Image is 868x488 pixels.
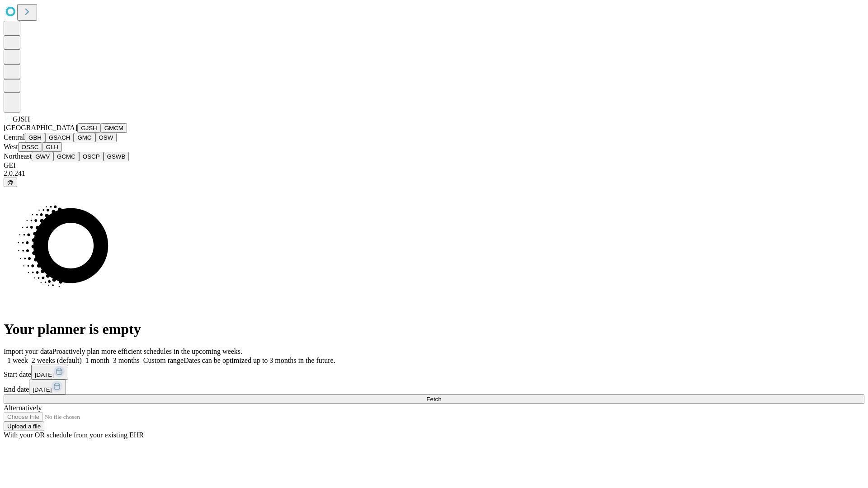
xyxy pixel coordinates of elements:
[7,179,14,186] span: @
[4,178,17,187] button: @
[113,357,140,364] span: 3 months
[79,152,104,161] button: OSCP
[4,169,864,178] div: 2.0.241
[85,357,109,364] span: 1 month
[104,152,129,161] button: GSWB
[4,404,42,412] span: Alternatively
[4,431,144,439] span: With your OR schedule from your existing EHR
[4,133,25,141] span: Central
[53,152,79,161] button: GCMC
[25,133,45,142] button: GBH
[31,365,68,380] button: [DATE]
[4,321,864,338] h1: Your planner is empty
[45,133,74,142] button: GSACH
[426,396,441,403] span: Fetch
[143,357,184,364] span: Custom range
[32,152,53,161] button: GWV
[4,124,77,131] span: [GEOGRAPHIC_DATA]
[52,347,242,355] span: Proactively plan more efficient schedules in the upcoming weeks.
[32,357,82,364] span: 2 weeks (default)
[101,123,127,133] button: GMCM
[184,357,335,364] span: Dates can be optimized up to 3 months in the future.
[4,394,864,404] button: Fetch
[4,143,18,150] span: West
[4,347,52,355] span: Import your data
[29,380,66,394] button: [DATE]
[4,161,864,169] div: GEI
[74,133,95,142] button: GMC
[35,371,54,378] span: [DATE]
[18,142,42,152] button: OSSC
[4,152,32,160] span: Northeast
[33,386,52,393] span: [DATE]
[95,133,117,142] button: OSW
[4,380,864,394] div: End date
[77,123,101,133] button: GJSH
[42,142,61,152] button: GLH
[4,422,44,431] button: Upload a file
[13,115,30,123] span: GJSH
[4,365,864,380] div: Start date
[7,357,28,364] span: 1 week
